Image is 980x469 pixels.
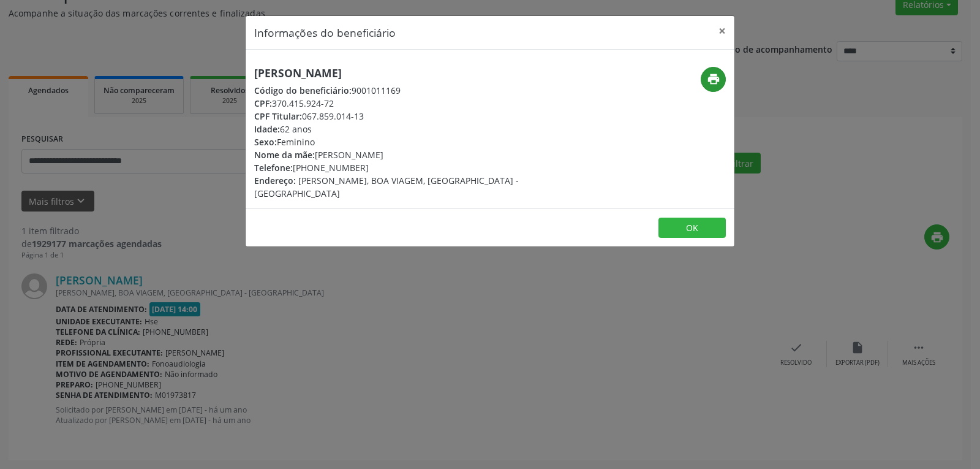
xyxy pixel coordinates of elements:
span: Telefone: [254,162,293,173]
span: Idade: [254,123,280,135]
div: [PHONE_NUMBER] [254,161,563,174]
div: 067.859.014-13 [254,110,563,123]
div: 62 anos [254,123,563,135]
button: OK [658,218,726,238]
div: 370.415.924-72 [254,97,563,110]
span: CPF: [254,97,272,109]
h5: [PERSON_NAME] [254,67,563,80]
div: 9001011169 [254,84,563,97]
span: Sexo: [254,136,277,148]
span: [PERSON_NAME], BOA VIAGEM, [GEOGRAPHIC_DATA] - [GEOGRAPHIC_DATA] [254,175,519,199]
i: print [707,72,720,86]
div: [PERSON_NAME] [254,148,563,161]
button: Close [710,16,734,46]
h5: Informações do beneficiário [254,25,396,40]
button: print [701,67,726,92]
span: Endereço: [254,175,296,186]
span: CPF Titular: [254,110,302,122]
span: Nome da mãe: [254,149,315,161]
div: Feminino [254,135,563,148]
span: Código do beneficiário: [254,85,352,96]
